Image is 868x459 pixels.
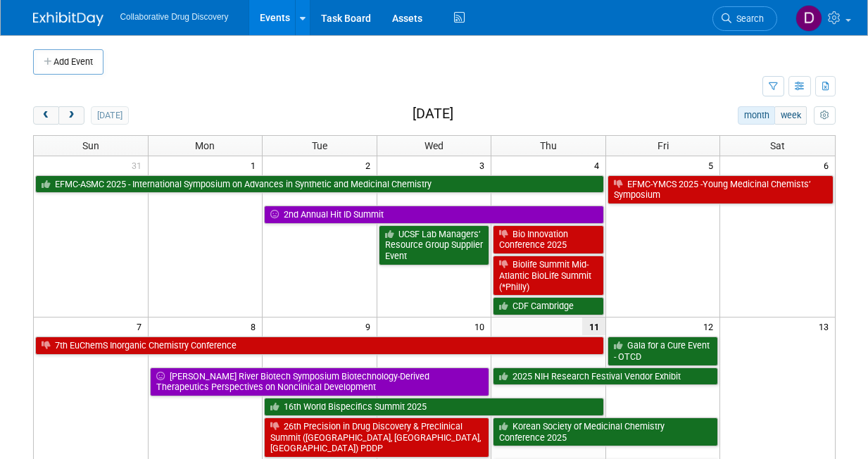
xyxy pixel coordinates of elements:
[33,12,103,26] img: ExhibitDay
[658,140,669,151] span: Fri
[814,106,835,125] button: myCustomButton
[822,156,835,174] span: 6
[364,317,377,335] span: 9
[33,49,103,75] button: Add Event
[582,317,605,335] span: 11
[424,140,444,151] span: Wed
[82,140,99,151] span: Sun
[195,140,215,151] span: Mon
[731,13,764,24] span: Search
[593,156,605,174] span: 4
[817,317,835,335] span: 13
[58,106,84,125] button: next
[608,337,719,365] a: Gala for a Cure Event - OTCD
[35,175,604,194] a: EFMC-ASMC 2025 - International Symposium on Advances in Synthetic and Medicinal Chemistry
[120,12,229,22] span: Collaborative Drug Discovery
[738,106,775,125] button: month
[712,6,777,31] a: Search
[774,106,807,125] button: week
[91,106,128,125] button: [DATE]
[312,140,327,151] span: Tue
[493,225,604,254] a: Bio Innovation Conference 2025
[33,106,59,125] button: prev
[35,337,604,355] a: 7th EuChemS Inorganic Chemistry Conference
[264,398,604,416] a: 16th World Bispecifics Summit 2025
[478,156,491,174] span: 3
[820,111,829,120] i: Personalize Calendar
[364,156,377,174] span: 2
[130,156,148,174] span: 31
[413,106,453,122] h2: [DATE]
[493,367,718,386] a: 2025 NIH Research Festival Vendor Exhibit
[702,317,719,335] span: 12
[540,140,557,151] span: Thu
[135,317,148,335] span: 7
[770,140,785,151] span: Sat
[264,417,489,458] a: 26th Precision in Drug Discovery & Preclinical Summit ([GEOGRAPHIC_DATA], [GEOGRAPHIC_DATA], [GEO...
[249,317,262,335] span: 8
[493,297,604,315] a: CDF Cambridge
[795,5,822,32] img: Daniel Castro
[493,417,718,446] a: Korean Society of Medicinal Chemistry Conference 2025
[608,175,834,204] a: EFMC-YMCS 2025 -Young Medicinal Chemists’ Symposium
[473,317,491,335] span: 10
[150,367,490,396] a: [PERSON_NAME] River Biotech Symposium Biotechnology-Derived Therapeutics Perspectives on Nonclini...
[707,156,719,174] span: 5
[379,225,490,265] a: UCSF Lab Managers’ Resource Group Supplier Event
[264,206,604,224] a: 2nd Annual Hit ID Summit
[249,156,262,174] span: 1
[493,256,604,296] a: Biolife Summit Mid-Atlantic BioLife Summit (*Philly)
